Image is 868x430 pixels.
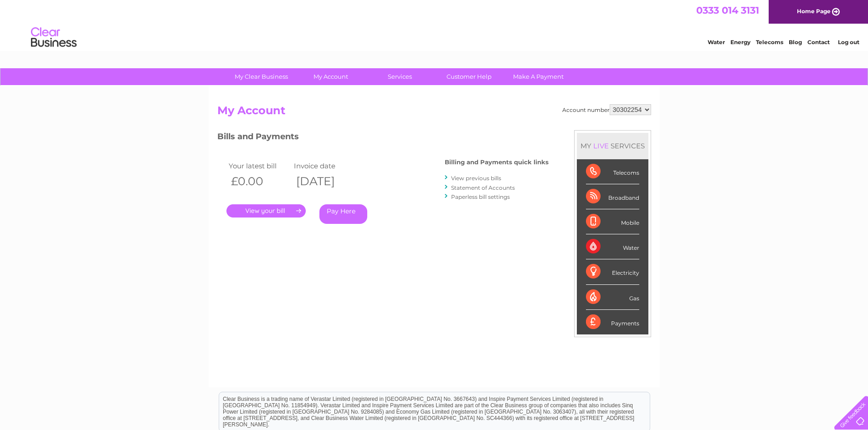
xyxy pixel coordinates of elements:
[431,68,507,85] a: Customer Help
[730,39,750,46] a: Energy
[226,160,292,172] td: Your latest bill
[451,175,501,182] a: View previous bills
[562,104,651,115] div: Account number
[696,5,759,16] a: 0333 014 3131
[451,184,515,191] a: Statement of Accounts
[217,104,651,121] h2: My Account
[292,160,357,172] td: Invoice date
[586,209,639,234] div: Mobile
[789,39,802,46] a: Blog
[807,39,830,46] a: Contact
[586,184,639,209] div: Broadband
[224,68,299,85] a: My Clear Business
[445,159,549,166] h4: Billing and Payments quick links
[501,68,576,85] a: Make A Payment
[292,172,357,191] th: [DATE]
[586,285,639,310] div: Gas
[31,24,77,51] img: logo.png
[319,204,367,224] a: Pay Here
[362,68,437,85] a: Services
[217,130,549,146] h3: Bills and Payments
[586,159,639,184] div: Telecoms
[708,39,725,46] a: Water
[226,204,306,218] a: .
[226,172,292,191] th: £0.00
[838,39,859,46] a: Log out
[451,193,510,200] a: Paperless bill settings
[219,5,650,44] div: Clear Business is a trading name of Verastar Limited (registered in [GEOGRAPHIC_DATA] No. 3667643...
[756,39,783,46] a: Telecoms
[591,142,611,150] div: LIVE
[586,259,639,284] div: Electricity
[586,234,639,259] div: Water
[577,133,648,159] div: MY SERVICES
[293,68,368,85] a: My Account
[586,310,639,334] div: Payments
